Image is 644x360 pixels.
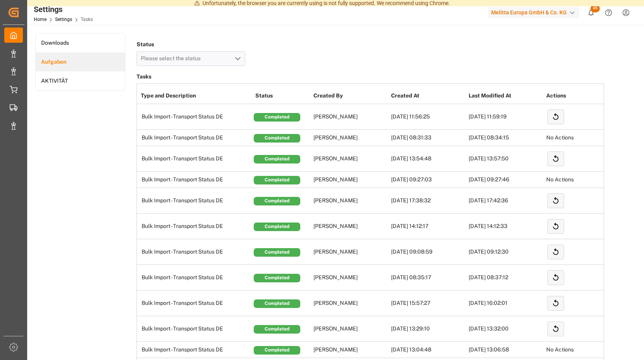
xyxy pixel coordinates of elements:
span: 45 [590,5,600,12]
th: Status [253,88,312,104]
td: [DATE] 08:37:12 [467,265,544,290]
span: No Actions [546,134,574,141]
div: Completed [254,197,300,205]
td: Bulk Import - Transport Status DE [137,172,253,188]
td: [PERSON_NAME] [312,104,389,130]
button: Help Center [600,4,617,21]
td: [DATE] 13:29:10 [389,316,467,342]
td: Bulk Import - Transport Status DE [137,130,253,146]
div: Completed [254,248,300,257]
div: Completed [254,325,300,334]
div: Completed [254,223,300,231]
td: [PERSON_NAME] [312,265,389,290]
span: No Actions [546,346,574,353]
div: Completed [254,176,300,184]
div: Completed [254,155,300,163]
td: [DATE] 14:12:17 [389,214,467,239]
td: Bulk Import - Transport Status DE [137,146,253,172]
td: [PERSON_NAME] [312,316,389,342]
div: Completed [254,274,300,282]
td: [DATE] 08:34:15 [467,130,544,146]
span: No Actions [546,176,574,183]
th: Created By [312,88,389,104]
td: [PERSON_NAME] [312,239,389,265]
div: Completed [254,346,300,355]
span: Please select the status [141,55,204,61]
button: Melitta Europa GmbH & Co. KG [488,5,582,20]
td: [PERSON_NAME] [312,188,389,214]
h3: Tasks [137,71,604,82]
td: [PERSON_NAME] [312,146,389,172]
td: Bulk Import - Transport Status DE [137,316,253,342]
td: [DATE] 13:04:48 [389,342,467,358]
td: [DATE] 09:27:46 [467,172,544,188]
td: [DATE] 13:32:00 [467,316,544,342]
a: Home [34,17,47,22]
button: open menu [137,51,245,66]
td: [DATE] 14:12:33 [467,214,544,239]
th: Created At [389,88,467,104]
div: Melitta Europa GmbH & Co. KG [488,7,579,18]
td: [PERSON_NAME] [312,214,389,239]
td: [DATE] 13:54:48 [389,146,467,172]
th: Last Modified At [467,88,544,104]
div: Completed [254,134,300,143]
td: [DATE] 09:08:59 [389,239,467,265]
td: [DATE] 11:59:19 [467,104,544,130]
a: AKTIVITÄT [36,71,125,90]
a: Downloads [36,33,125,52]
button: show 45 new notifications [582,4,600,21]
td: [DATE] 15:57:27 [389,290,467,316]
td: [DATE] 16:02:01 [467,290,544,316]
td: Bulk Import - Transport Status DE [137,342,253,358]
td: [PERSON_NAME] [312,342,389,358]
td: Bulk Import - Transport Status DE [137,214,253,239]
td: [PERSON_NAME] [312,172,389,188]
td: [DATE] 08:35:17 [389,265,467,290]
td: [DATE] 09:27:03 [389,172,467,188]
td: Bulk Import - Transport Status DE [137,290,253,316]
td: [DATE] 13:57:50 [467,146,544,172]
div: Completed [254,299,300,308]
td: [PERSON_NAME] [312,130,389,146]
td: Bulk Import - Transport Status DE [137,188,253,214]
td: [DATE] 17:42:36 [467,188,544,214]
td: [DATE] 09:12:30 [467,239,544,265]
td: [DATE] 13:06:58 [467,342,544,358]
td: [DATE] 11:56:25 [389,104,467,130]
th: Type and Description [137,88,253,104]
h4: Status [137,39,245,50]
th: Actions [544,88,622,104]
td: [PERSON_NAME] [312,290,389,316]
div: Completed [254,113,300,122]
div: Settings [34,3,93,15]
td: Bulk Import - Transport Status DE [137,104,253,130]
td: [DATE] 08:31:33 [389,130,467,146]
td: [DATE] 17:38:32 [389,188,467,214]
td: Bulk Import - Transport Status DE [137,239,253,265]
a: Aufgaben [36,52,125,71]
a: Settings [55,17,72,22]
td: Bulk Import - Transport Status DE [137,265,253,290]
